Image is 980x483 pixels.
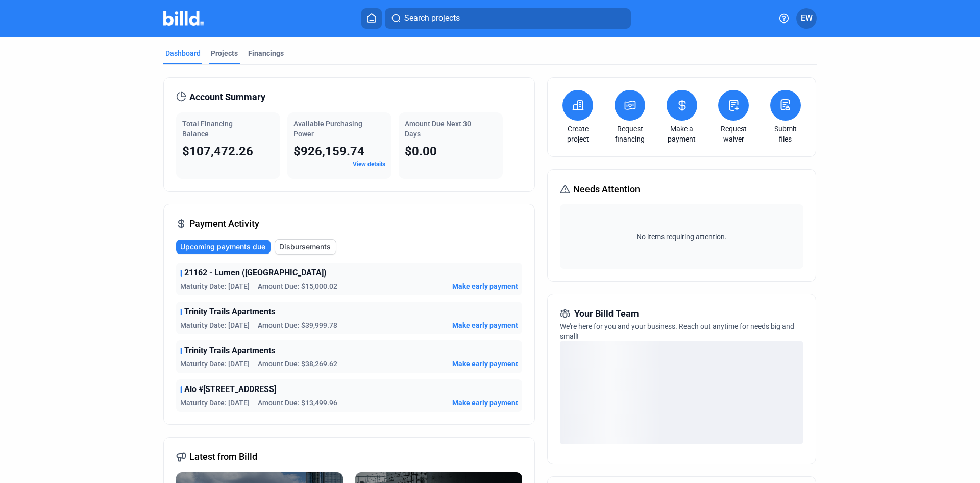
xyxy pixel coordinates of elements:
[801,12,813,25] span: EW
[176,240,271,254] button: Upcoming payments due
[279,242,331,252] span: Disbursements
[184,306,275,318] span: Trinity Trails Apartments
[165,48,201,58] div: Dashboard
[452,359,518,369] button: Make early payment
[189,450,257,464] span: Latest from Billd
[258,320,337,330] span: Amount Due: $39,999.78
[189,90,265,104] span: Account Summary
[353,160,385,168] a: View details
[182,120,233,138] span: Total Financing Balance
[452,398,518,408] button: Make early payment
[180,359,250,369] span: Maturity Date: [DATE]
[248,48,284,58] div: Financings
[560,341,803,444] div: loading
[184,383,276,396] span: Alo #[STREET_ADDRESS]
[189,217,259,231] span: Payment Activity
[184,344,275,357] span: Trinity Trails Apartments
[293,144,364,158] span: $926,159.74
[452,320,518,330] button: Make early payment
[293,120,362,138] span: Available Purchasing Power
[452,281,518,291] button: Make early payment
[574,307,639,321] span: Your Billd Team
[664,124,700,144] a: Make a payment
[560,124,596,144] a: Create project
[258,398,337,408] span: Amount Due: $13,499.96
[182,144,253,158] span: $107,472.26
[716,124,751,144] a: Request waiver
[405,120,471,138] span: Amount Due Next 30 Days
[385,8,631,29] button: Search projects
[564,232,799,242] span: No items requiring attention.
[275,239,336,255] button: Disbursements
[180,281,250,291] span: Maturity Date: [DATE]
[211,48,238,58] div: Projects
[163,11,204,26] img: Billd Company Logo
[796,8,817,29] button: EW
[184,267,327,279] span: 21162 - Lumen ([GEOGRAPHIC_DATA])
[404,12,460,25] span: Search projects
[573,182,640,196] span: Needs Attention
[405,144,437,158] span: $0.00
[180,320,250,330] span: Maturity Date: [DATE]
[612,124,648,144] a: Request financing
[180,398,250,408] span: Maturity Date: [DATE]
[258,359,337,369] span: Amount Due: $38,269.62
[180,242,265,252] span: Upcoming payments due
[768,124,803,144] a: Submit files
[258,281,337,291] span: Amount Due: $15,000.02
[560,322,794,340] span: We're here for you and your business. Reach out anytime for needs big and small!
